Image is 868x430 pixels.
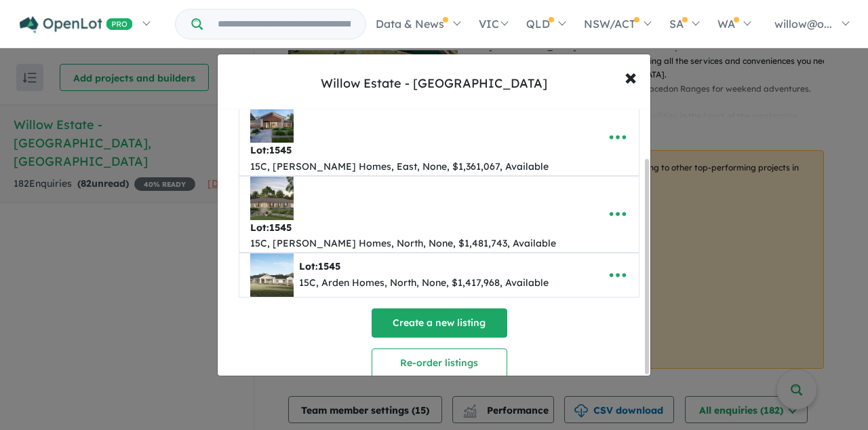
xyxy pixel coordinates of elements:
span: willow@o... [774,17,832,31]
span: × [625,62,637,91]
button: Re-order listings [372,348,507,378]
b: Lot: [299,260,340,272]
b: Lot: [250,144,292,156]
div: 15C, [PERSON_NAME] Homes, North, None, $1,481,743, Available [250,236,556,252]
img: Willow%20Estate%20-%20Gisborne%20-%20Lot%201545___1747202007.jpg [250,177,294,220]
img: Openlot PRO Logo White [20,16,133,33]
span: 1545 [318,260,340,272]
span: 1545 [269,221,292,234]
div: Willow Estate - [GEOGRAPHIC_DATA] [321,75,547,92]
input: Try estate name, suburb, builder or developer [205,10,363,39]
b: Lot: [250,221,292,234]
img: Willow%20Estate%20-%20Gisborne%20-%20Lot%201545___1757305193.jpg [250,253,294,297]
img: Willow%20Estate%20-%20Gisborne%20-%20Lot%201545___1747368214.jpg [250,99,294,143]
span: 1545 [269,144,292,156]
div: 15C, [PERSON_NAME] Homes, East, None, $1,361,067, Available [250,159,549,175]
button: Create a new listing [372,308,507,338]
div: 15C, Arden Homes, North, None, $1,417,968, Available [299,275,549,291]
